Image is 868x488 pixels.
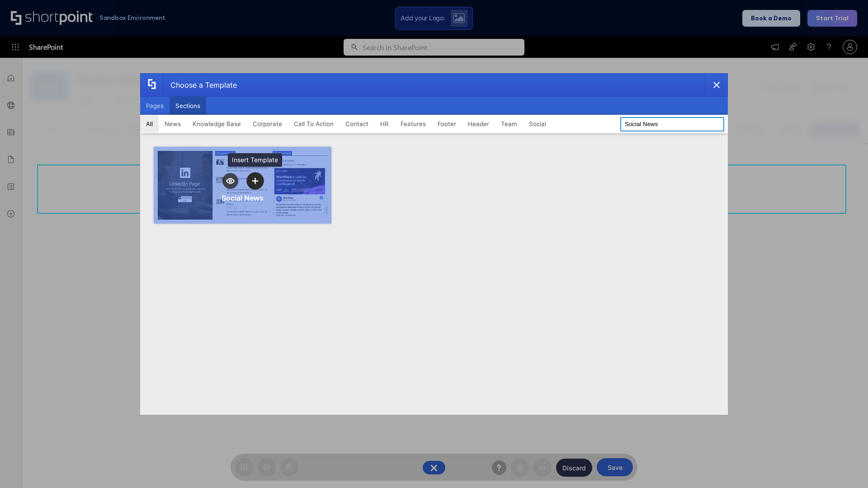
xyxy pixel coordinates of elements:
div: Choose a Template [163,74,237,96]
button: Team [495,115,523,133]
button: Contact [340,115,374,133]
button: Corporate [247,115,288,133]
button: Header [462,115,495,133]
button: Footer [432,115,462,133]
button: HR [374,115,395,133]
div: Social News [222,193,264,202]
div: template selector [140,73,728,415]
iframe: Chat Widget [823,445,868,488]
button: Sections [170,97,206,115]
input: Search [620,117,724,131]
button: Features [395,115,432,133]
button: Call To Action [288,115,340,133]
button: All [140,115,159,133]
button: News [159,115,187,133]
button: Pages [140,97,170,115]
button: Social [523,115,552,133]
button: Knowledge Base [187,115,247,133]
